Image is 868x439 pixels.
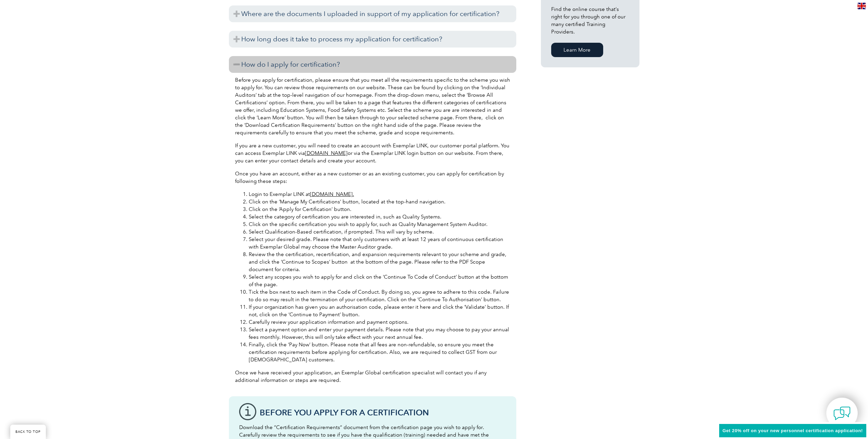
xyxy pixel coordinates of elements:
img: contact-chat.png [833,405,851,422]
a: [DOMAIN_NAME]. [310,191,354,197]
p: Find the online course that’s right for you through one of our many certified Training Providers. [551,5,629,36]
p: Once you have an account, either as a new customer or as an existing customer, you can apply for ... [235,170,510,185]
li: Click on the specific certification you wish to apply for, such as Quality Management System Audi... [249,221,510,228]
li: Select Qualification-Based certification, if prompted. This will vary by scheme. [249,228,510,236]
li: Click on the ‘Apply for Certification’ button. [249,205,510,213]
li: Select your desired grade. Please note that only customers with at least 12 years of continuous c... [249,236,510,251]
li: Select any scopes you wish to apply for and click on the ‘Continue To Code of Conduct’ button at ... [249,273,510,288]
li: Tick the box next to each item in the Code of Conduct. By doing so, you agree to adhere to this c... [249,288,510,303]
li: If your organization has given you an authorisation code, please enter it here and click the ‘Val... [249,303,510,318]
li: Select a payment option and enter your payment details. Please note that you may choose to pay yo... [249,326,510,341]
li: Login to Exemplar LINK at [249,190,510,198]
h3: How long does it take to process my application for certification? [229,31,516,48]
p: If you are a new customer, you will need to create an account with Exemplar LINK, our customer po... [235,142,510,164]
li: Carefully review your application information and payment options. [249,318,510,326]
h3: Before You Apply For a Certification [260,408,506,417]
a: [DOMAIN_NAME] [305,150,348,156]
h3: Where are the documents I uploaded in support of my application for certification? [229,5,516,22]
p: Once we have received your application, an Exemplar Global certification specialist will contact ... [235,369,510,384]
li: Review the the certification, recertification, and expansion requirements relevant to your scheme... [249,251,510,273]
a: BACK TO TOP [10,425,46,439]
img: en [857,3,866,9]
li: Finally, click the ‘Pay Now’ button. Please note that all fees are non-refundable, so ensure you ... [249,341,510,363]
span: Get 20% off on your new personnel certification application! [723,428,863,433]
p: Before you apply for certification, please ensure that you meet all the requirements specific to ... [235,76,510,136]
h3: How do I apply for certification? [229,56,516,73]
a: Learn More [551,43,603,57]
li: Click on the ‘Manage My Certifications’ button, located at the top-hand navigation. [249,198,510,205]
li: Select the category of certification you are interested in, such as Quality Systems. [249,213,510,221]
